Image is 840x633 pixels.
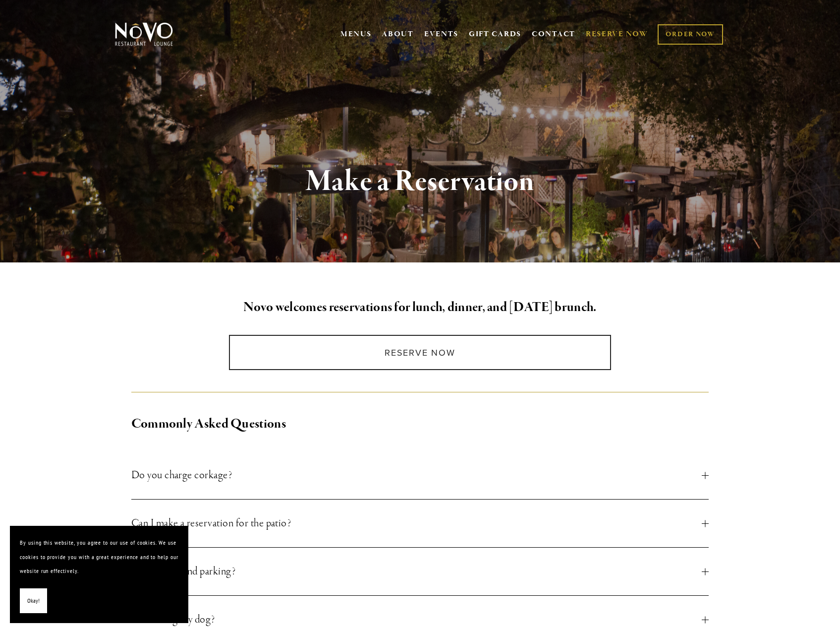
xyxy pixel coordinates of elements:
p: By using this website, you agree to our use of cookies. We use cookies to provide you with a grea... [20,536,178,578]
span: Do you charge corkage? [131,466,702,484]
a: CONTACT [532,25,575,44]
a: EVENTS [424,29,458,39]
img: Novo Restaurant &amp; Lounge [113,22,175,47]
button: Do you charge corkage? [131,451,709,499]
span: Where do I find parking? [131,563,702,580]
span: Can I bring my dog? [131,611,702,629]
a: GIFT CARDS [469,25,521,44]
button: Where do I find parking? [131,548,709,595]
a: ABOUT [382,29,414,39]
strong: Make a Reservation [306,163,534,200]
span: Can I make a reservation for the patio? [131,514,702,532]
h2: Novo welcomes reservations for lunch, dinner, and [DATE] brunch. [131,297,709,318]
button: Okay! [20,588,47,614]
section: Cookie banner [10,526,188,623]
a: Reserve Now [229,335,611,370]
a: ORDER NOW [658,24,723,45]
h2: Commonly Asked Questions [131,414,709,435]
a: MENUS [340,29,372,39]
span: Okay! [27,594,40,608]
a: RESERVE NOW [586,25,648,44]
button: Can I make a reservation for the patio? [131,500,709,547]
